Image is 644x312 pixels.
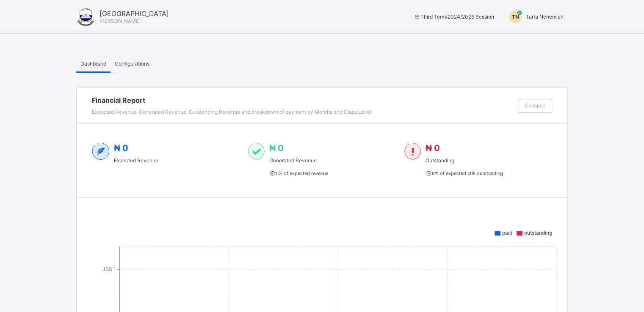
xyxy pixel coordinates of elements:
span: Generated Revenue [269,157,328,164]
span: paid [502,230,512,236]
span: 0 % of expected still outstanding [425,170,503,176]
span: session/term information [413,14,494,20]
span: [PERSON_NAME] [100,18,141,24]
span: Financial Report [92,96,514,104]
span: Dashboard [80,60,106,67]
span: TN [512,14,519,20]
span: ₦ 0 [425,143,439,153]
img: expected-2.4343d3e9d0c965b919479240f3db56ac.svg [92,143,110,160]
img: outstanding-1.146d663e52f09953f639664a84e30106.svg [404,143,421,160]
span: [GEOGRAPHIC_DATA] [100,9,169,18]
span: Outstanding [425,157,503,164]
span: outstanding [524,230,552,236]
span: ₦ 0 [114,143,128,153]
span: 0 % of expected revenue [269,170,328,176]
span: Expected Revenue, Generated Revenue, Outstanding Revenue and breakdown of payment by Months and C... [92,109,371,115]
img: paid-1.3eb1404cbcb1d3b736510a26bbfa3ccb.svg [248,143,265,160]
tspan: JSS 1 [102,266,116,272]
span: Configurations [115,60,149,67]
span: Collapse [525,102,545,109]
span: Expected Revenue [114,157,158,164]
span: ₦ 0 [269,143,283,153]
span: Tarfa Nehemiah [526,14,564,20]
